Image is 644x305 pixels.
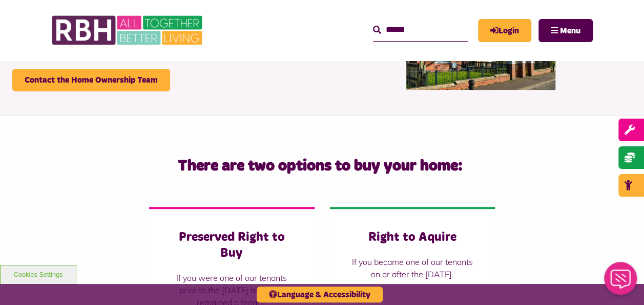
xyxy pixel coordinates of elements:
[51,10,205,50] img: RBH
[12,69,170,91] a: Contact the Home Ownership Team
[350,256,474,280] p: If you became one of our tenants on or after the [DATE].
[538,19,593,42] button: Navigation
[598,259,644,305] iframe: Netcall Web Assistant for live chat
[170,230,294,261] h3: Preserved Right to Buy
[478,19,531,42] a: MyRBH
[350,230,474,245] h3: Right to Aquire
[560,27,580,35] span: Menu
[178,158,463,174] strong: There are two options to buy your home:
[373,19,468,41] input: Search
[257,287,383,302] button: Language & Accessibility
